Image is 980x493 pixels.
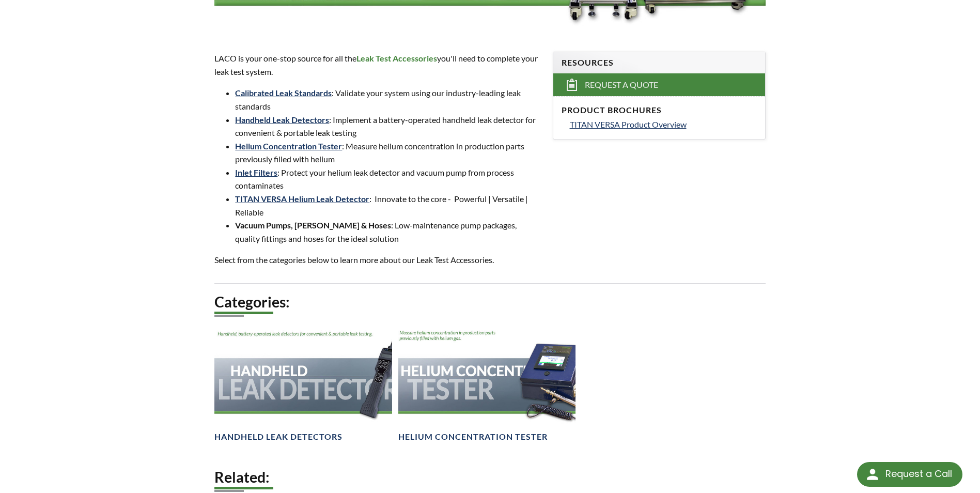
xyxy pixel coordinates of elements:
[235,166,540,192] li: : Protect your helium leak detector and vacuum pump from process contaminates
[553,73,765,96] a: Request a Quote
[356,53,437,63] strong: Leak Test Accessories
[235,220,391,230] strong: Vacuum Pumps, [PERSON_NAME] & Hoses
[235,194,369,204] a: TITAN VERSA Helium Leak Detector
[214,52,540,78] p: LACO is your one-stop source for all the you'll need to complete your leak test system.
[235,86,540,113] li: : Validate your system using our industry-leading leak standards
[235,115,329,125] a: Handheld Leak Detectors
[235,192,540,219] li: : Innovate to the core - Powerful | Versatile | Reliable
[235,167,277,177] a: Inlet Filters
[235,113,540,140] li: : Implement a battery-operated handheld leak detector for convenient & portable leak testing
[857,462,962,487] div: Request a Call
[235,140,540,166] li: : Measure helium concentration in production parts previously filled with helium
[398,326,575,442] a: Header for helium concentration testerHelium Concentration Tester
[570,119,687,129] span: TITAN VERSA Product Overview
[885,462,952,486] div: Request a Call
[398,432,548,442] h4: Helium Concentration Tester
[214,468,765,487] h2: Related:
[235,219,540,245] li: : Low-maintenance pump packages, quality fittings and hoses for the ideal solution
[214,253,540,267] p: Select from the categories below to learn more about our Leak Test Accessories.
[562,57,757,68] h4: Resources
[214,292,765,312] h2: Categories:
[562,105,757,116] h4: Product Brochures
[214,432,343,442] h4: Handheld Leak Detectors
[585,80,658,90] span: Request a Quote
[235,88,332,98] a: Calibrated Leak Standards
[864,466,881,483] img: round button
[235,141,342,151] a: Helium Concentration Tester
[570,118,757,131] a: TITAN VERSA Product Overview
[214,326,392,442] a: Handheld Leak Detector headerHandheld Leak Detectors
